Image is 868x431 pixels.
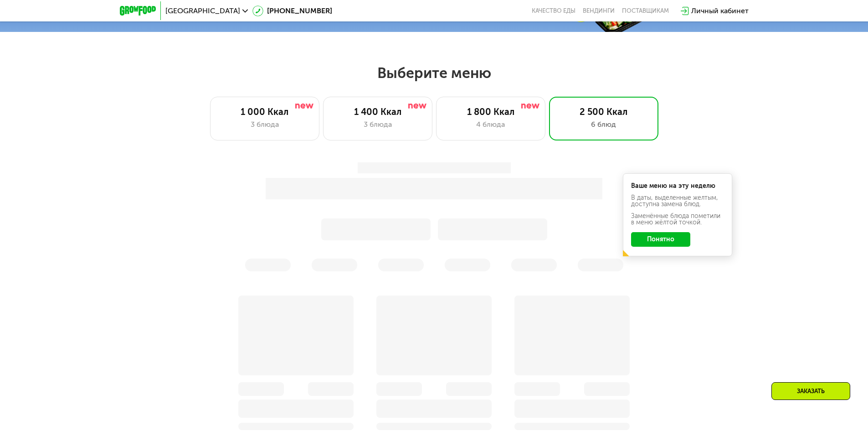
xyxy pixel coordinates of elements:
[631,213,724,226] div: Заменённые блюда пометили в меню жёлтой точкой.
[631,232,690,247] button: Понятно
[691,5,749,16] div: Личный кабинет
[333,119,423,130] div: 3 блюда
[165,7,240,15] span: [GEOGRAPHIC_DATA]
[631,183,724,189] div: Ваше меню на эту неделю
[446,119,536,130] div: 4 блюда
[771,382,850,400] div: Заказать
[622,7,669,15] div: поставщикам
[333,106,423,117] div: 1 400 Ккал
[220,106,310,117] div: 1 000 Ккал
[583,7,615,15] a: Вендинги
[559,106,649,117] div: 2 500 Ккал
[446,106,536,117] div: 1 800 Ккал
[559,119,649,130] div: 6 блюд
[252,5,332,16] a: [PHONE_NUMBER]
[29,64,839,82] h2: Выберите меню
[631,195,724,208] div: В даты, выделенные желтым, доступна замена блюд.
[220,119,310,130] div: 3 блюда
[532,7,575,15] a: Качество еды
